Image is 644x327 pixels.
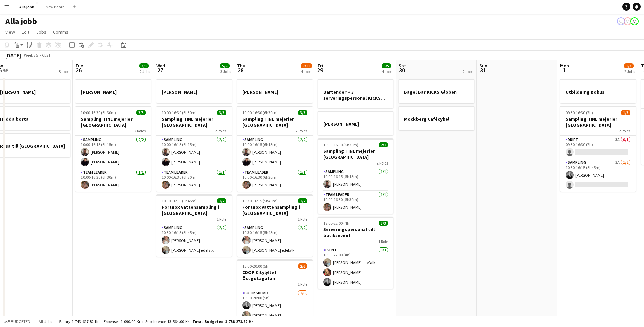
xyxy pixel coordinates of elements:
h1: Alla jobb [5,16,37,26]
app-job-card: Utbildning Bokus [560,79,636,103]
span: Edit [22,29,29,35]
span: 2 Roles [377,160,388,166]
span: 1 Role [217,217,226,222]
span: 10:30-16:15 (5h45m) [242,198,278,203]
div: [DATE] [5,52,21,59]
app-job-card: 10:00-16:30 (6h30m)3/3Sampling TINE mejerier [GEOGRAPHIC_DATA]2 RolesSampling2/210:00-16:15 (6h15... [75,106,151,192]
span: 10:30-16:15 (5h45m) [162,198,197,203]
app-card-role: Team Leader1/110:00-16:30 (6h30m)[PERSON_NAME] [156,169,232,192]
app-job-card: Bagel Bar KICKS Globen [399,79,474,103]
app-card-role: Sampling2/210:00-16:15 (6h15m)[PERSON_NAME][PERSON_NAME] [156,136,232,169]
h3: Fortnox vattensampling i [GEOGRAPHIC_DATA] [237,204,313,216]
span: 2 Roles [134,128,146,133]
span: 7/11 [301,63,312,68]
span: 3/3 [298,110,307,115]
button: Alla jobb [14,0,40,14]
h3: Mockberg Cafécykel [399,116,474,122]
app-user-avatar: Stina Dahl [617,17,625,25]
div: CEST [42,53,51,58]
h3: Serveringspersonal till butiksevent [318,226,393,238]
span: 3/3 [379,221,388,226]
span: 2 Roles [215,128,226,133]
h3: Bartender + 3 serveringspersonal KICKS Globen [318,89,393,101]
app-card-role: Team Leader1/110:00-16:30 (6h30m)[PERSON_NAME] [318,191,393,214]
h3: Sampling TINE mejerier [GEOGRAPHIC_DATA] [237,116,313,128]
span: 2 Roles [619,128,630,133]
h3: Utbildning Bokus [560,89,636,95]
span: 18:00-22:00 (4h) [323,221,351,226]
h3: COOP Citylyftet Östgötagatan [237,269,313,281]
span: Comms [53,29,68,35]
app-job-card: [PERSON_NAME] [237,79,313,103]
span: 28 [236,66,245,74]
div: Salary 1 743 617.82 kr + Expenses 1 090.00 kr + Subsistence 13 564.00 kr = [59,319,253,324]
app-card-role: Sampling2/210:30-16:15 (5h45m)[PERSON_NAME][PERSON_NAME] edefalk [237,224,313,257]
app-job-card: Bartender + 3 serveringspersonal KICKS Globen [318,79,393,108]
span: 10:00-16:30 (6h30m) [81,110,116,115]
span: 31 [478,66,487,74]
span: Wed [156,62,165,69]
span: 1 Role [297,217,307,222]
app-user-avatar: Emil Hasselberg [624,17,632,25]
app-job-card: 09:30-16:30 (7h)1/3Sampling TINE mejerier [GEOGRAPHIC_DATA]2 RolesDrift3A0/109:30-16:30 (7h) Samp... [560,106,636,192]
span: 2/6 [298,263,307,269]
span: 5/5 [382,63,391,68]
app-job-card: [PERSON_NAME] [156,79,232,103]
span: 3/3 [136,110,146,115]
h3: [PERSON_NAME] [237,89,313,95]
div: 4 Jobs [382,69,392,74]
app-job-card: Mockberg Cafécykel [399,106,474,130]
a: Edit [19,28,32,36]
span: 3/3 [217,110,226,115]
div: 2 Jobs [624,69,635,74]
span: 1 [559,66,569,74]
span: Budgeted [11,319,30,324]
span: Week 35 [22,53,39,58]
span: 29 [317,66,323,74]
span: Tue [75,62,83,69]
app-job-card: 10:00-16:30 (6h30m)3/3Sampling TINE mejerier [GEOGRAPHIC_DATA]2 RolesSampling2/210:00-16:15 (6h15... [156,106,232,192]
div: 2 Jobs [463,69,473,74]
app-job-card: 10:30-16:15 (5h45m)2/2Fortnox vattensampling i [GEOGRAPHIC_DATA]1 RoleSampling2/210:30-16:15 (5h4... [237,194,313,257]
app-job-card: 10:30-16:15 (5h45m)2/2Fortnox vattensampling i [GEOGRAPHIC_DATA]1 RoleSampling2/210:30-16:15 (5h4... [156,194,232,257]
app-job-card: 10:00-16:30 (6h30m)3/3Sampling TINE mejerier [GEOGRAPHIC_DATA]2 RolesSampling2/210:00-16:15 (6h15... [237,106,313,192]
app-job-card: [PERSON_NAME] [75,79,151,103]
app-card-role: Team Leader1/110:00-16:30 (6h30m)[PERSON_NAME] [237,169,313,192]
app-job-card: 18:00-22:00 (4h)3/3Serveringspersonal till butiksevent1 RoleEvent3/318:00-22:00 (4h)[PERSON_NAME]... [318,217,393,289]
div: 3 Jobs [220,69,231,74]
span: Thu [237,62,245,69]
span: Sun [479,62,487,69]
h3: [PERSON_NAME] [75,89,151,95]
span: 1/3 [621,110,630,115]
span: 2/2 [217,198,226,203]
span: 2/2 [298,198,307,203]
app-card-role: Sampling2/210:00-16:15 (6h15m)[PERSON_NAME][PERSON_NAME] [75,136,151,169]
a: Comms [50,28,71,36]
h3: [PERSON_NAME] [156,89,232,95]
span: 27 [155,66,165,74]
app-card-role: Sampling1/110:00-16:15 (6h15m)[PERSON_NAME] [318,168,393,191]
span: 10:00-16:30 (6h30m) [162,110,197,115]
app-job-card: [PERSON_NAME] [318,111,393,135]
span: 2 Roles [296,128,307,133]
h3: Sampling TINE mejerier [GEOGRAPHIC_DATA] [318,148,393,160]
span: 5/5 [220,63,230,68]
app-card-role: Sampling2/210:30-16:15 (5h45m)[PERSON_NAME][PERSON_NAME] edefalk [156,224,232,257]
h3: Sampling TINE mejerier [GEOGRAPHIC_DATA] [560,116,636,128]
span: Mon [560,62,569,69]
span: 2/2 [379,142,388,147]
span: All jobs [37,319,53,324]
button: New Board [40,0,70,14]
h3: Sampling TINE mejerier [GEOGRAPHIC_DATA] [156,116,232,128]
div: 3 Jobs [59,69,69,74]
app-card-role: Drift3A0/109:30-16:30 (7h) [560,136,636,159]
span: 09:30-16:30 (7h) [566,110,593,115]
h3: Sampling TINE mejerier [GEOGRAPHIC_DATA] [75,116,151,128]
